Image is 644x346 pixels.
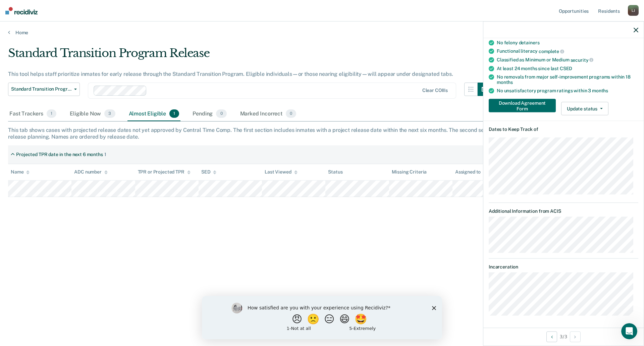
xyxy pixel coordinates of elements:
img: Profile image for Kim [66,11,79,24]
span: CSED [560,65,572,71]
div: Close [115,11,127,23]
div: At least 24 months since last [497,65,638,71]
iframe: Intercom live chat [621,323,637,339]
button: Messages [67,209,134,236]
div: Send us a message [7,79,127,97]
span: 0 [216,109,226,118]
div: TPR or Projected TPR [138,169,191,175]
div: This tab shows cases with projected release dates not yet approved by Central Time Comp. The firs... [8,127,636,140]
p: How can we help? [13,59,121,70]
img: Recidiviz [5,7,38,14]
div: Name [11,169,30,175]
div: Assigned to [455,169,487,175]
div: ADC number [74,169,108,175]
img: Profile image for Rajan [78,11,92,24]
div: Send us a message [14,85,112,92]
div: Functional literacy [497,48,638,54]
div: 1 [104,152,106,157]
button: Update status [561,102,608,115]
button: Next Opportunity [570,331,581,342]
span: months [592,88,608,93]
span: 1 [47,109,56,118]
span: complete [539,49,564,54]
div: Profile image for Krysty [91,11,105,24]
span: 0 [286,109,296,118]
span: months [497,80,513,85]
div: Marked Incorrect [239,107,298,121]
div: L J [628,5,639,16]
div: No removals from major self-improvement programs within 18 [497,74,638,85]
div: Last Viewed [265,169,297,175]
a: Home [8,30,636,36]
dt: Additional Information from ACIS [489,208,638,214]
a: Navigate to form link [489,99,558,112]
dt: Dates to Keep Track of [489,127,638,132]
div: Fast Trackers [8,107,58,121]
span: security [571,57,594,62]
div: No felony [497,40,638,46]
button: Download Agreement Form [489,99,556,112]
div: Missing Criteria [392,169,427,175]
span: detainers [519,40,540,45]
span: 1 [169,109,179,118]
iframe: Survey by Kim from Recidiviz [202,296,442,339]
img: logo [13,13,50,23]
div: Classified as Minimum or Medium [497,57,638,63]
span: Standard Transition Program Release [11,86,71,92]
div: 3 / 3 [483,328,644,345]
span: Home [26,226,41,231]
div: No unsatisfactory program ratings within 3 [497,88,638,94]
div: Standard Transition Program Release [8,46,491,65]
dt: Incarceration [489,264,638,270]
div: This tool helps staff prioritize inmates for early release through the Standard Transition Progra... [8,71,491,77]
div: Almost Eligible [127,107,181,121]
div: Status [328,169,342,175]
button: Previous Opportunity [546,331,557,342]
div: SED [201,169,217,175]
div: Clear COIIIs [422,88,448,93]
div: Eligible Now [68,107,116,121]
span: Messages [89,226,112,231]
div: Pending [191,107,228,121]
p: Hi [PERSON_NAME] [13,48,121,59]
div: Projected TPR date in the next 6 months [16,152,103,157]
span: 3 [104,109,115,118]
